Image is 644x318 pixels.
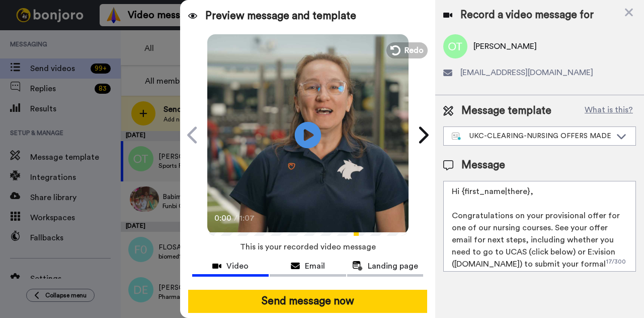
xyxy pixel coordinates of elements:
[460,67,593,79] span: [EMAIL_ADDRESS][DOMAIN_NAME]
[226,260,249,272] span: Video
[240,236,376,258] span: This is your recorded video message
[305,260,325,272] span: Email
[188,290,427,313] button: Send message now
[452,131,611,141] div: UKC-CLEARING-NURSING OFFERS MADE
[214,212,232,224] span: 0:00
[368,260,418,272] span: Landing page
[239,212,257,224] span: 1:07
[461,158,505,173] span: Message
[234,212,237,224] span: /
[461,103,551,118] span: Message template
[582,103,636,118] button: What is this?
[452,133,461,141] img: nextgen-template.svg
[443,181,636,272] textarea: Hi {first_name|there}, Congratulations on your provisional offer for one of our nursing courses. ...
